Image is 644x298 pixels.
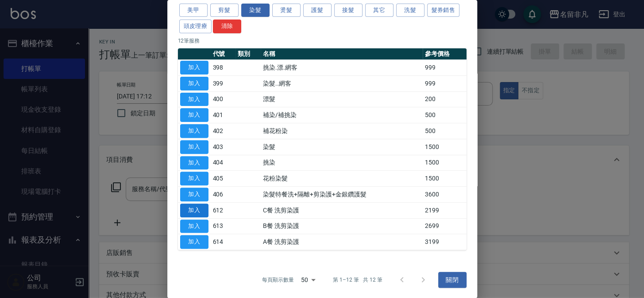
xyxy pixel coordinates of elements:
[180,156,208,170] button: 加入
[261,139,422,155] td: 染髮
[261,187,422,203] td: 染髮特餐洗+隔離+剪染護+金銀鑽護髮
[334,4,362,17] button: 接髮
[211,123,236,139] td: 402
[180,108,208,122] button: 加入
[423,91,467,107] td: 200
[423,139,467,155] td: 1500
[438,272,467,288] button: 關閉
[211,218,236,234] td: 613
[179,20,212,33] button: 頭皮理療
[211,202,236,218] td: 612
[178,37,467,45] p: 12 筆服務
[261,202,422,218] td: C餐 洗剪染護
[423,218,467,234] td: 2699
[241,4,270,17] button: 染髮
[261,107,422,123] td: 補染/補挑染
[396,4,424,17] button: 洗髮
[180,204,208,217] button: 加入
[211,139,236,155] td: 403
[180,220,208,233] button: 加入
[180,77,208,90] button: 加入
[297,268,319,292] div: 50
[261,75,422,91] td: 染髮..網客
[423,187,467,203] td: 3600
[180,235,208,249] button: 加入
[272,4,301,17] button: 燙髮
[423,123,467,139] td: 500
[211,75,236,91] td: 399
[180,188,208,201] button: 加入
[211,171,236,187] td: 405
[235,48,261,60] th: 類別
[423,171,467,187] td: 1500
[423,107,467,123] td: 500
[179,4,208,17] button: 美甲
[211,48,236,60] th: 代號
[211,155,236,171] td: 404
[210,4,239,17] button: 剪髮
[423,234,467,250] td: 3199
[180,93,208,106] button: 加入
[211,187,236,203] td: 406
[211,107,236,123] td: 401
[423,155,467,171] td: 1500
[211,60,236,76] td: 398
[423,48,467,60] th: 參考價格
[261,60,422,76] td: 挑染.漂.網客
[303,4,332,17] button: 護髮
[261,123,422,139] td: 補花粉染
[180,172,208,185] button: 加入
[180,124,208,138] button: 加入
[423,202,467,218] td: 2199
[180,140,208,154] button: 加入
[333,276,382,284] p: 第 1–12 筆 共 12 筆
[261,171,422,187] td: 花粉染髮
[427,4,460,17] button: 髮券銷售
[423,75,467,91] td: 999
[180,61,208,74] button: 加入
[211,234,236,250] td: 614
[261,234,422,250] td: A餐 洗剪染護
[365,4,393,17] button: 其它
[213,20,241,33] button: 清除
[423,60,467,76] td: 999
[262,276,294,284] p: 每頁顯示數量
[261,48,422,60] th: 名稱
[261,155,422,171] td: 挑染
[211,91,236,107] td: 400
[261,218,422,234] td: B餐 洗剪染護
[261,91,422,107] td: 漂髮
